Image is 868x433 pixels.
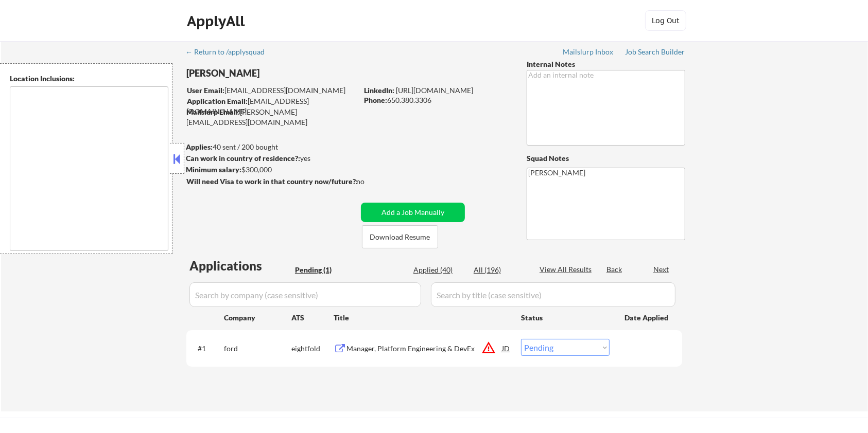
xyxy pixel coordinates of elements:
div: [EMAIL_ADDRESS][DOMAIN_NAME] [187,96,357,116]
strong: Phone: [364,96,387,104]
a: Mailslurp Inbox [563,48,614,58]
div: no [356,176,386,187]
div: Squad Notes [527,153,685,164]
div: [PERSON_NAME][EMAIL_ADDRESS][DOMAIN_NAME] [186,107,357,127]
strong: Applies: [186,142,213,151]
div: $300,000 [186,165,357,175]
div: All (196) [474,265,525,275]
strong: Will need Visa to work in that country now/future?: [186,177,358,186]
div: Manager, Platform Engineering & DevEx [346,344,502,354]
div: Location Inclusions: [10,74,168,84]
input: Search by company (case sensitive) [189,282,421,307]
strong: LinkedIn: [364,86,394,95]
div: eightfold [291,344,334,354]
div: Pending (1) [295,265,346,275]
div: Status [521,308,610,327]
strong: Can work in country of residence?: [186,154,300,163]
div: 40 sent / 200 bought [186,142,357,152]
strong: Minimum salary: [186,165,241,174]
div: 650.380.3306 [364,95,510,105]
input: Search by title (case sensitive) [431,282,675,307]
button: Download Resume [362,225,438,248]
div: Job Search Builder [625,48,685,56]
button: warning_amber [481,340,496,355]
div: View All Results [540,264,595,275]
div: Applied (40) [413,265,465,275]
div: ford [224,344,291,354]
a: ← Return to /applysquad [185,48,274,58]
div: ATS [291,313,334,323]
div: [EMAIL_ADDRESS][DOMAIN_NAME] [187,85,357,96]
strong: Mailslurp Email: [186,107,240,116]
button: Add a Job Manually [361,203,465,222]
div: ← Return to /applysquad [185,48,274,56]
div: Company [224,313,291,323]
div: ApplyAll [187,12,248,30]
div: yes [186,153,354,164]
div: Back [606,264,623,275]
div: JD [501,339,511,357]
div: #1 [198,344,216,354]
a: [URL][DOMAIN_NAME] [396,86,473,95]
strong: Application Email: [187,97,248,105]
div: Date Applied [624,313,670,323]
div: Internal Notes [527,59,685,69]
div: Title [334,313,511,323]
div: Next [653,264,670,275]
div: [PERSON_NAME] [186,67,398,80]
div: Applications [189,260,291,272]
strong: User Email: [187,86,224,95]
div: Mailslurp Inbox [563,48,614,56]
button: Log Out [645,10,686,31]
